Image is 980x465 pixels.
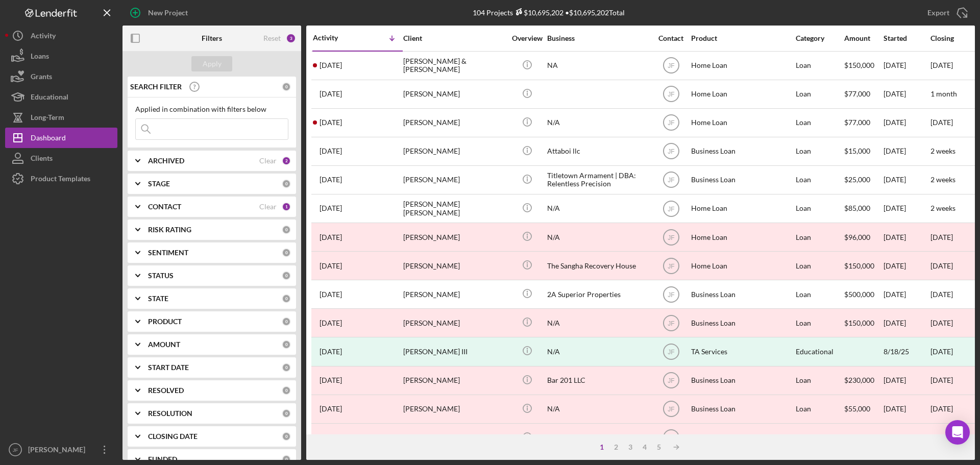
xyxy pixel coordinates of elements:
div: Contact [652,34,690,42]
div: Business Loan [691,309,793,336]
div: N/A [547,338,649,365]
div: 2 [282,156,291,165]
div: Product Templates [31,168,90,191]
time: 2025-09-12 17:25 [320,147,342,155]
div: 3 [286,33,296,43]
text: JF [668,349,674,356]
span: $85,000 [844,204,870,212]
div: [DATE] [884,81,929,108]
div: Loan [796,309,843,336]
div: [DATE] [884,195,929,222]
div: [DATE] [884,309,929,336]
a: Loans [5,46,117,66]
time: 2025-09-04 18:58 [320,233,342,241]
div: 0 [282,409,291,418]
time: 2025-08-22 15:22 [320,319,342,327]
div: Bar 201 LLC [547,367,649,394]
div: [DATE] [884,367,929,394]
div: N/A [547,224,649,251]
b: RESOLUTION [148,409,192,418]
time: [DATE] [930,319,953,327]
b: CONTACT [148,203,181,211]
div: 0 [282,179,291,188]
div: BGNG, LLC [547,424,649,451]
text: JF [668,62,674,69]
text: JF [668,434,674,442]
div: Business Loan [691,424,793,451]
div: Loans [31,46,49,69]
time: 2025-08-29 19:11 [320,262,342,270]
div: $150,000 [844,309,883,336]
div: Home Loan [691,81,793,108]
div: Loan [796,138,843,165]
div: Open Intercom Messenger [945,420,970,445]
a: Activity [5,26,117,46]
time: 2025-08-12 15:24 [320,405,342,413]
b: Filters [202,34,222,42]
div: [PERSON_NAME] [403,396,505,423]
span: $77,000 [844,118,870,127]
div: $230,000 [844,367,883,394]
text: JF [668,148,674,155]
text: JF [668,320,674,327]
time: 2025-10-09 16:46 [320,118,342,127]
button: Grants [5,66,117,87]
div: 2A Superior Properties [547,281,649,308]
div: [PERSON_NAME] [26,439,92,462]
div: [DATE] [884,252,929,279]
div: 0 [282,248,291,257]
div: Business Loan [691,138,793,165]
div: [PERSON_NAME] [403,81,505,108]
div: Home Loan [691,252,793,279]
div: [PERSON_NAME] [403,138,505,165]
div: 1 [282,202,291,211]
text: JF [668,119,674,127]
div: [DATE] [884,396,929,423]
span: $25,000 [844,175,870,184]
div: 8/18/25 [884,338,929,365]
div: Dashboard [31,128,66,151]
time: 2025-08-22 19:39 [320,290,342,299]
text: JF [668,91,674,98]
b: FUNDED [148,455,177,463]
button: Export [917,3,975,23]
div: [PERSON_NAME] [403,109,505,136]
time: 2025-09-11 20:09 [320,204,342,212]
div: Home Loan [691,52,793,79]
b: ARCHIVED [148,157,184,165]
text: JF [668,406,674,413]
div: 104 Projects • $10,695,202 Total [473,8,625,17]
div: 0 [282,271,291,280]
div: 0 [282,82,291,91]
div: Activity [313,34,358,42]
div: $150,000 [844,252,883,279]
time: 2025-09-11 20:39 [320,176,342,184]
b: PRODUCT [148,317,182,326]
time: 2025-10-11 22:11 [320,61,342,69]
b: SEARCH FILTER [130,83,182,91]
div: Educational [31,87,68,110]
div: Clients [31,148,53,171]
button: Long-Term [5,107,117,128]
div: 0 [282,432,291,441]
time: [DATE] [930,347,953,356]
div: 0 [282,363,291,372]
button: Clients [5,148,117,168]
div: [DATE] [884,52,929,79]
div: 3 [623,443,638,451]
div: Clear [259,157,277,165]
div: Educational [796,338,843,365]
div: Grants [31,66,52,89]
div: Loan [796,81,843,108]
b: RESOLVED [148,386,184,395]
div: NA [547,52,649,79]
div: [PERSON_NAME] [403,424,505,451]
span: $77,000 [844,89,870,98]
time: 1 month [930,89,957,98]
button: Apply [191,56,232,71]
div: Activity [31,26,56,48]
a: Product Templates [5,168,117,189]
